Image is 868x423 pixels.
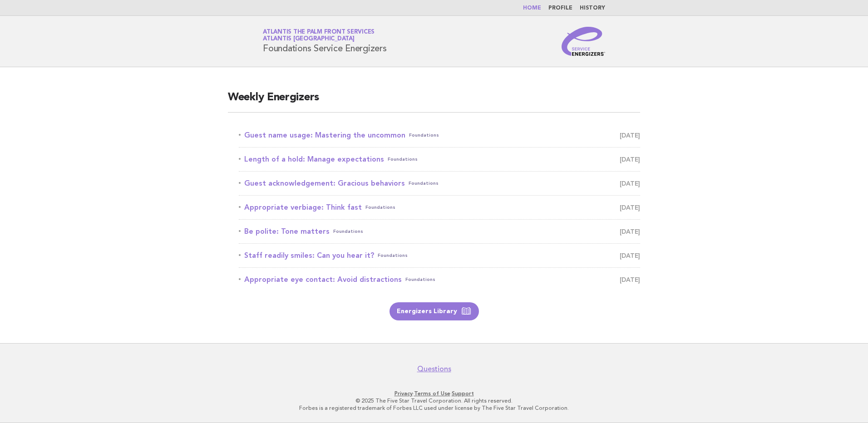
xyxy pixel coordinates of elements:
[239,273,640,286] a: Appropriate eye contact: Avoid distractionsFoundations [DATE]
[562,27,605,56] img: Service Energizers
[620,129,640,142] span: [DATE]
[365,201,395,214] span: Foundations
[228,90,640,113] h2: Weekly Energizers
[452,390,474,397] a: Support
[239,249,640,262] a: Staff readily smiles: Can you hear it?Foundations [DATE]
[390,302,479,320] a: Energizers Library
[409,177,439,190] span: Foundations
[333,225,363,238] span: Foundations
[620,225,640,238] span: [DATE]
[378,249,408,262] span: Foundations
[523,5,541,11] a: Home
[620,177,640,190] span: [DATE]
[239,129,640,142] a: Guest name usage: Mastering the uncommonFoundations [DATE]
[263,30,387,53] h1: Foundations Service Energizers
[620,273,640,286] span: [DATE]
[239,225,640,238] a: Be polite: Tone mattersFoundations [DATE]
[263,36,355,42] span: Atlantis [GEOGRAPHIC_DATA]
[239,177,640,190] a: Guest acknowledgement: Gracious behaviorsFoundations [DATE]
[263,29,375,42] a: Atlantis The Palm Front ServicesAtlantis [GEOGRAPHIC_DATA]
[239,153,640,166] a: Length of a hold: Manage expectationsFoundations [DATE]
[414,390,450,397] a: Terms of Use
[620,153,640,166] span: [DATE]
[239,201,640,214] a: Appropriate verbiage: Think fastFoundations [DATE]
[395,390,413,397] a: Privacy
[156,404,712,412] p: Forbes is a registered trademark of Forbes LLC used under license by The Five Star Travel Corpora...
[548,5,572,11] a: Profile
[156,397,712,404] p: © 2025 The Five Star Travel Corporation. All rights reserved.
[620,201,640,214] span: [DATE]
[405,273,435,286] span: Foundations
[156,390,712,397] p: · ·
[417,364,451,374] a: Questions
[580,5,605,11] a: History
[388,153,418,166] span: Foundations
[409,129,439,142] span: Foundations
[620,249,640,262] span: [DATE]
